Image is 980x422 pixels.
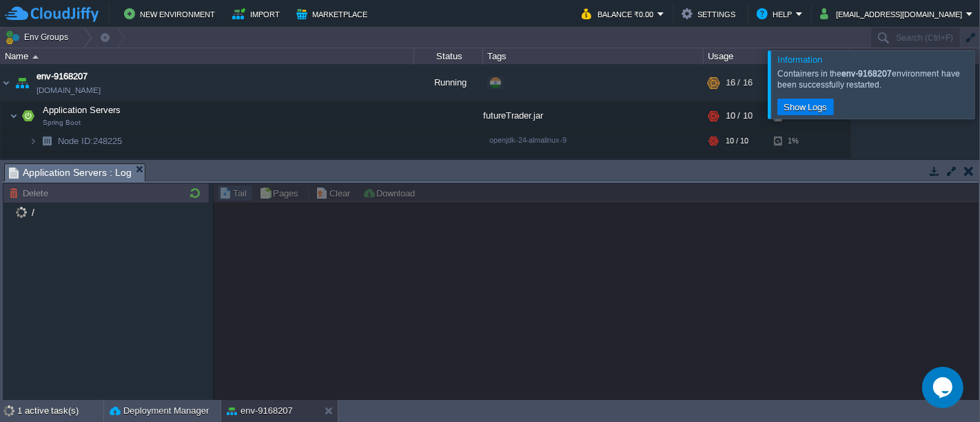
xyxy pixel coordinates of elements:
[32,55,39,59] img: AMDAwAAAACH5BAEAAAAALAAAAAABAAEAAAICRAEAOw==
[682,6,739,22] button: Settings
[757,6,796,22] button: Help
[779,101,832,113] button: Show Logs
[415,48,482,64] div: Status
[41,104,123,116] span: Application Servers
[37,70,88,83] a: env-9168207
[774,130,819,152] div: 1%
[17,400,103,422] div: 1 active task(s)
[777,68,971,90] div: Containers in the environment have been successfully restarted.
[37,152,57,174] img: AMDAwAAAACH5BAEAAAAALAAAAAABAAEAAAICRAEAOw==
[58,136,93,146] span: Node ID:
[922,367,966,408] iframe: chat widget
[414,64,483,101] div: Running
[842,69,892,79] b: env-9168207
[19,102,38,130] img: AMDAwAAAACH5BAEAAAAALAAAAAABAAEAAAICRAEAOw==
[9,187,52,199] button: Delete
[726,130,748,152] div: 10 / 10
[5,6,99,23] img: CloudJiffy
[777,54,822,65] span: Information
[484,48,703,64] div: Tags
[489,136,566,144] span: openjdk-24-almalinux-9
[12,64,32,101] img: AMDAwAAAACH5BAEAAAAALAAAAAABAAEAAAICRAEAOw==
[1,64,12,101] img: AMDAwAAAACH5BAEAAAAALAAAAAABAAEAAAICRAEAOw==
[41,105,123,115] a: Application ServersSpring Boot
[9,164,132,181] span: Application Servers : Log
[110,404,209,418] button: Deployment Manager
[10,102,18,130] img: AMDAwAAAACH5BAEAAAAALAAAAAABAAEAAAICRAEAOw==
[483,102,704,130] div: futureTrader.jar
[57,157,112,169] a: Deployments
[57,135,124,147] span: 248225
[820,6,966,22] button: [EMAIL_ADDRESS][DOMAIN_NAME]
[57,135,124,147] a: Node ID:248225
[704,48,850,64] div: Usage
[29,152,37,174] img: AMDAwAAAACH5BAEAAAAALAAAAAABAAEAAAICRAEAOw==
[1,48,414,64] div: Name
[124,6,219,22] button: New Environment
[43,119,81,127] span: Spring Boot
[726,64,753,101] div: 16 / 16
[227,404,293,418] button: env-9168207
[232,6,284,22] button: Import
[37,130,57,152] img: AMDAwAAAACH5BAEAAAAALAAAAAABAAEAAAICRAEAOw==
[5,28,73,47] button: Env Groups
[582,6,657,22] button: Balance ₹0.00
[296,6,371,22] button: Marketplace
[726,102,753,130] div: 10 / 10
[37,83,101,97] a: [DOMAIN_NAME]
[29,206,37,219] a: /
[29,130,37,152] img: AMDAwAAAACH5BAEAAAAALAAAAAABAAEAAAICRAEAOw==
